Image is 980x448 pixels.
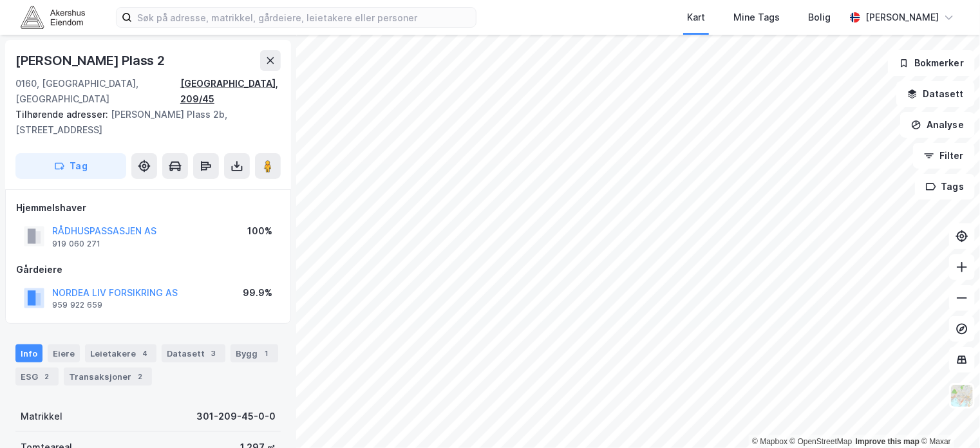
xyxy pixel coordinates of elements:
[896,81,975,107] button: Datasett
[15,50,167,71] div: [PERSON_NAME] Plass 2
[687,10,705,25] div: Kart
[243,285,272,301] div: 99.9%
[16,200,280,216] div: Hjemmelshaver
[260,347,273,360] div: 1
[916,386,980,448] div: Kontrollprogram for chat
[162,344,225,362] div: Datasett
[915,174,975,200] button: Tags
[196,409,276,424] div: 301-209-45-0-0
[15,153,126,179] button: Tag
[15,107,270,138] div: [PERSON_NAME] Plass 2b, [STREET_ADDRESS]
[913,143,975,169] button: Filter
[207,347,220,360] div: 3
[48,344,80,362] div: Eiere
[52,300,102,310] div: 959 922 659
[15,76,180,107] div: 0160, [GEOGRAPHIC_DATA], [GEOGRAPHIC_DATA]
[16,262,280,277] div: Gårdeiere
[138,347,151,360] div: 4
[134,370,147,383] div: 2
[733,10,780,25] div: Mine Tags
[132,8,476,27] input: Søk på adresse, matrikkel, gårdeiere, leietakere eller personer
[15,344,42,362] div: Info
[15,109,111,120] span: Tilhørende adresser:
[752,437,787,446] a: Mapbox
[865,10,939,25] div: [PERSON_NAME]
[900,112,975,138] button: Analyse
[64,368,152,386] div: Transaksjoner
[231,344,278,362] div: Bygg
[950,384,974,408] img: Z
[21,409,62,424] div: Matrikkel
[41,370,53,383] div: 2
[790,437,853,446] a: OpenStreetMap
[808,10,831,25] div: Bolig
[52,239,100,249] div: 919 060 271
[180,76,281,107] div: [GEOGRAPHIC_DATA], 209/45
[856,437,919,446] a: Improve this map
[247,223,272,239] div: 100%
[85,344,156,362] div: Leietakere
[888,50,975,76] button: Bokmerker
[21,6,85,28] img: akershus-eiendom-logo.9091f326c980b4bce74ccdd9f866810c.svg
[15,368,59,386] div: ESG
[916,386,980,448] iframe: Chat Widget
